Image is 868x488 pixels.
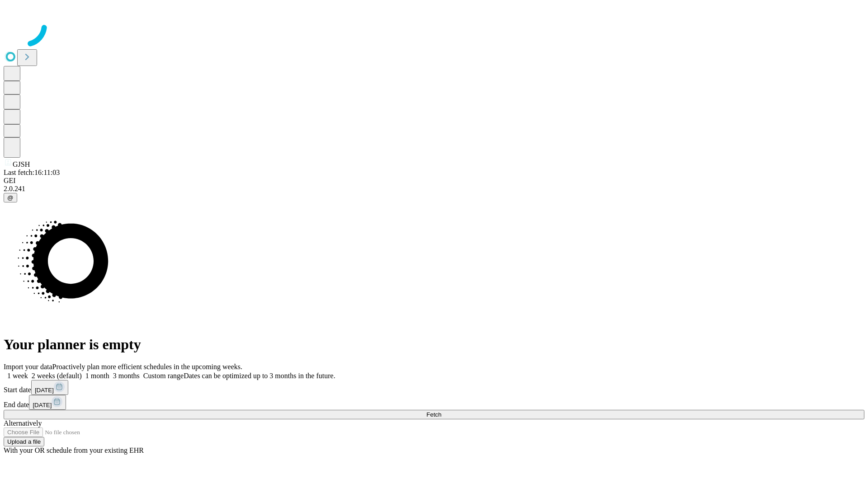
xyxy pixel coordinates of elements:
[4,419,42,427] span: Alternatively
[4,446,144,454] span: With your OR schedule from your existing EHR
[4,410,864,419] button: Fetch
[4,185,864,193] div: 2.0.241
[4,336,864,353] h1: Your planner is empty
[35,387,54,394] span: [DATE]
[85,372,109,380] span: 1 month
[426,411,441,418] span: Fetch
[4,437,44,446] button: Upload a file
[7,372,28,380] span: 1 week
[4,363,52,371] span: Import your data
[52,363,242,371] span: Proactively plan more efficient schedules in the upcoming weeks.
[4,395,864,410] div: End date
[4,169,60,176] span: Last fetch: 16:11:03
[7,194,14,201] span: @
[32,372,82,380] span: 2 weeks (default)
[4,380,864,395] div: Start date
[29,395,66,410] button: [DATE]
[113,372,140,380] span: 3 months
[33,402,52,408] span: [DATE]
[143,372,184,380] span: Custom range
[4,177,864,185] div: GEI
[31,380,68,395] button: [DATE]
[13,160,30,168] span: GJSH
[184,372,335,380] span: Dates can be optimized up to 3 months in the future.
[4,193,17,202] button: @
